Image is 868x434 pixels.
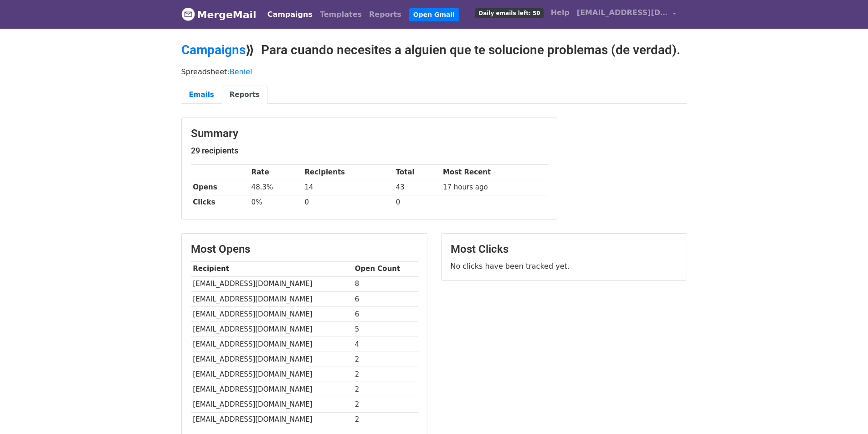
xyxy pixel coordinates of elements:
h3: Summary [191,127,548,140]
td: 48.3% [249,180,303,195]
h3: Most Opens [191,243,418,256]
td: [EMAIL_ADDRESS][DOMAIN_NAME] [191,337,353,352]
td: 6 [353,291,418,306]
td: 17 hours ago [441,180,547,195]
img: MergeMail logo [181,7,195,21]
a: Reports [222,86,267,104]
td: [EMAIL_ADDRESS][DOMAIN_NAME] [191,412,353,427]
a: Campaigns [181,42,246,57]
td: 8 [353,276,418,291]
a: Reports [365,5,405,24]
a: Templates [316,5,365,24]
td: 2 [353,382,418,397]
td: [EMAIL_ADDRESS][DOMAIN_NAME] [191,397,353,412]
th: Open Count [353,261,418,276]
p: Spreadsheet: [181,67,687,77]
h3: Most Clicks [451,243,678,256]
td: [EMAIL_ADDRESS][DOMAIN_NAME] [191,322,353,337]
h2: ⟫ Para cuando necesites a alguien que te solucione problemas (de verdad). [181,42,687,58]
td: 5 [353,322,418,337]
td: [EMAIL_ADDRESS][DOMAIN_NAME] [191,291,353,306]
th: Recipients [303,165,394,180]
td: 6 [353,306,418,322]
td: 2 [353,397,418,412]
td: [EMAIL_ADDRESS][DOMAIN_NAME] [191,276,353,291]
a: Daily emails left: 50 [472,4,547,22]
td: 2 [353,412,418,427]
p: No clicks have been tracked yet. [451,261,678,271]
td: [EMAIL_ADDRESS][DOMAIN_NAME] [191,352,353,367]
th: Clicks [191,195,249,210]
a: Help [547,4,573,22]
h5: 29 recipients [191,146,548,156]
th: Most Recent [441,165,547,180]
td: 14 [303,180,394,195]
th: Opens [191,180,249,195]
span: Daily emails left: 50 [475,8,543,18]
td: 2 [353,367,418,382]
td: [EMAIL_ADDRESS][DOMAIN_NAME] [191,382,353,397]
a: Beniel [230,67,252,76]
th: Recipient [191,261,353,276]
th: Rate [249,165,303,180]
span: [EMAIL_ADDRESS][DOMAIN_NAME] [577,7,668,18]
a: Campaigns [264,5,316,24]
th: Total [394,165,441,180]
a: Open Gmail [409,8,459,21]
a: [EMAIL_ADDRESS][DOMAIN_NAME] [573,4,680,25]
td: [EMAIL_ADDRESS][DOMAIN_NAME] [191,306,353,322]
td: 0 [394,195,441,210]
td: 0% [249,195,303,210]
td: 2 [353,352,418,367]
a: MergeMail [181,5,257,24]
td: [EMAIL_ADDRESS][DOMAIN_NAME] [191,367,353,382]
td: 43 [394,180,441,195]
td: 0 [303,195,394,210]
td: 4 [353,337,418,352]
a: Emails [181,86,222,104]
